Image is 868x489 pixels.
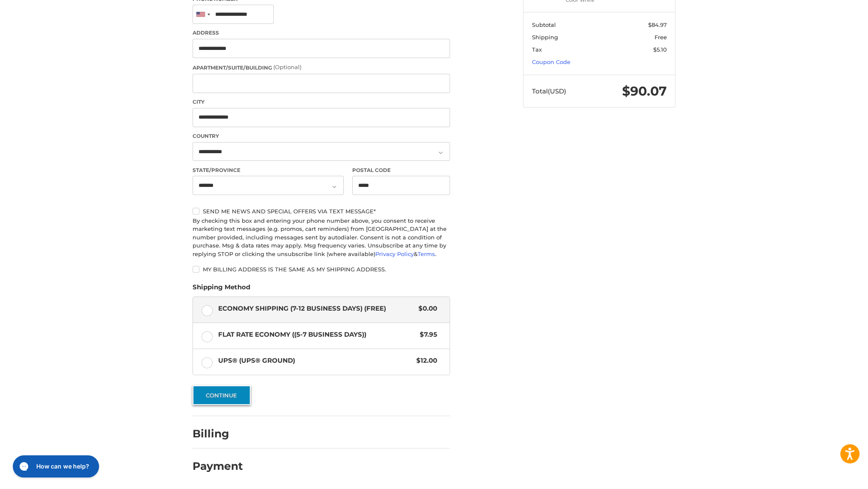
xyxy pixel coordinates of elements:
button: Continue [193,385,251,405]
label: Send me news and special offers via text message* [193,208,450,215]
span: $0.00 [414,304,437,314]
span: Tax [532,46,542,53]
span: $90.07 [622,83,667,99]
small: (Optional) [273,64,301,70]
span: Economy Shipping (7-12 Business Days) (Free) [218,304,415,314]
a: Privacy Policy [375,250,414,257]
h2: Billing [193,427,243,440]
div: By checking this box and entering your phone number above, you consent to receive marketing text ... [193,217,450,259]
label: State/Province [193,166,344,174]
label: Country [193,132,450,140]
span: $7.95 [415,330,437,340]
div: United States: +1 [193,5,213,23]
label: Apartment/Suite/Building [193,63,450,72]
span: Shipping [532,34,558,41]
label: Postal Code [352,166,450,174]
h2: Payment [193,460,243,473]
iframe: Google Customer Reviews [798,466,868,489]
legend: Shipping Method [193,282,250,296]
iframe: Gorgias live chat messenger [9,452,101,480]
a: Terms [418,250,435,257]
span: Subtotal [532,21,556,28]
label: My billing address is the same as my shipping address. [193,266,450,273]
span: Free [655,34,667,41]
a: Coupon Code [532,58,570,65]
span: Total (USD) [532,87,566,95]
span: $84.97 [648,21,667,28]
span: $12.00 [412,356,437,366]
label: City [193,98,450,106]
span: Flat Rate Economy ((5-7 Business Days)) [218,330,416,340]
label: Address [193,29,450,37]
span: $5.10 [653,46,667,53]
span: UPS® (UPS® Ground) [218,356,412,366]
